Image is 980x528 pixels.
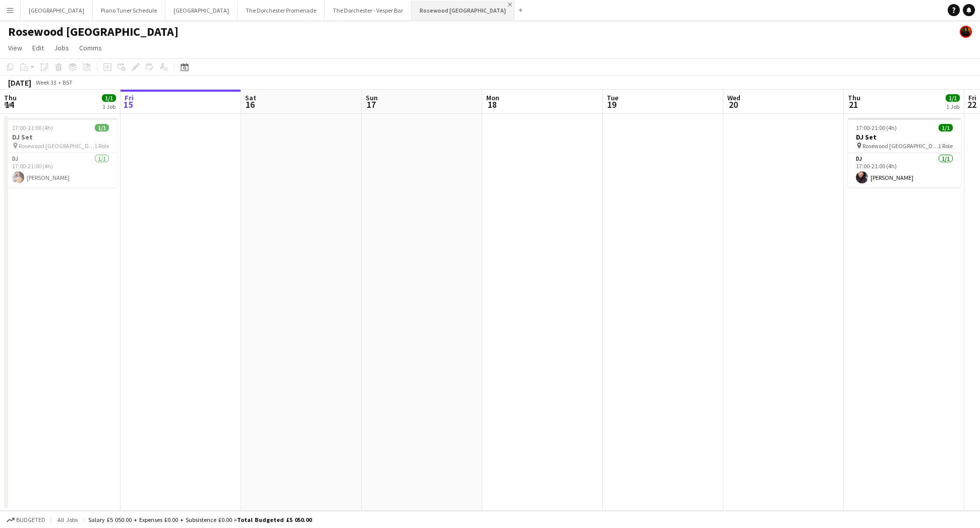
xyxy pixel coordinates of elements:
[486,93,499,102] span: Mon
[485,99,499,110] span: 18
[123,99,134,110] span: 15
[28,41,48,54] a: Edit
[848,118,961,187] app-job-card: 17:00-21:00 (4h)1/1DJ Set Rosewood [GEOGRAPHIC_DATA]1 RoleDJ1/117:00-21:00 (4h)[PERSON_NAME]
[95,124,109,131] span: 1/1
[938,142,953,150] span: 1 Role
[16,516,45,523] span: Budgeted
[939,124,953,131] span: 1/1
[848,153,961,187] app-card-role: DJ1/117:00-21:00 (4h)[PERSON_NAME]
[21,1,93,20] button: [GEOGRAPHIC_DATA]
[607,93,618,102] span: Tue
[238,1,325,20] button: The Dorchester Promenade
[960,26,972,38] app-user-avatar: Celine Amara
[8,43,22,52] span: View
[4,118,117,187] app-job-card: 17:00-21:00 (4h)1/1DJ Set Rosewood [GEOGRAPHIC_DATA]1 RoleDJ1/117:00-21:00 (4h)[PERSON_NAME]
[88,516,312,523] div: Salary £5 050.00 + Expenses £0.00 + Subsistence £0.00 =
[726,99,740,110] span: 20
[848,133,961,142] h3: DJ Set
[75,41,106,54] a: Comms
[50,41,73,54] a: Jobs
[19,142,94,150] span: Rosewood [GEOGRAPHIC_DATA]
[55,516,80,523] span: All jobs
[3,99,17,110] span: 14
[8,24,179,39] h1: Rosewood [GEOGRAPHIC_DATA]
[967,99,976,110] span: 22
[4,93,17,102] span: Thu
[846,99,860,110] span: 21
[364,99,378,110] span: 17
[165,1,238,20] button: [GEOGRAPHIC_DATA]
[93,1,165,20] button: Piano Tuner Schedule
[33,79,59,86] span: Week 33
[946,103,959,110] div: 1 Job
[5,514,47,525] button: Budgeted
[862,142,938,150] span: Rosewood [GEOGRAPHIC_DATA]
[54,43,69,52] span: Jobs
[102,103,116,110] div: 1 Job
[94,142,109,150] span: 1 Role
[125,93,134,102] span: Fri
[8,78,31,88] div: [DATE]
[605,99,618,110] span: 19
[12,124,53,131] span: 17:00-21:00 (4h)
[4,41,26,54] a: View
[237,516,312,523] span: Total Budgeted £5 050.00
[366,93,378,102] span: Sun
[245,93,256,102] span: Sat
[63,79,73,86] div: BST
[4,153,117,187] app-card-role: DJ1/117:00-21:00 (4h)[PERSON_NAME]
[4,133,117,142] h3: DJ Set
[102,94,116,102] span: 1/1
[946,94,960,102] span: 1/1
[727,93,740,102] span: Wed
[856,124,897,131] span: 17:00-21:00 (4h)
[32,43,44,52] span: Edit
[412,1,514,20] button: Rosewood [GEOGRAPHIC_DATA]
[244,99,256,110] span: 16
[848,93,860,102] span: Thu
[968,93,976,102] span: Fri
[325,1,412,20] button: The Dorchester - Vesper Bar
[79,43,102,52] span: Comms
